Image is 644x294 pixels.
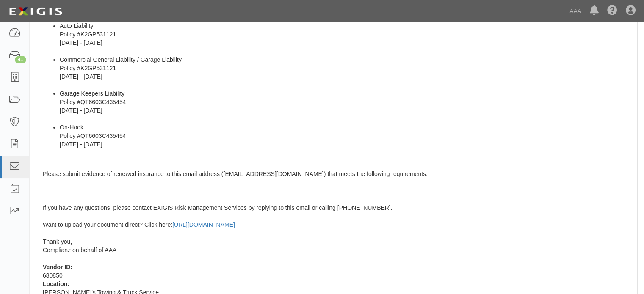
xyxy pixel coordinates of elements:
li: Garage Keepers Liability Policy #QT6603C435454 [DATE] - [DATE] [60,89,631,123]
li: Commercial General Liability / Garage Liability Policy #K2GP531121 [DATE] - [DATE] [60,55,631,89]
li: On-Hook Policy #QT6603C435454 [DATE] - [DATE] [60,123,631,148]
i: Help Center - Complianz [607,6,617,16]
b: Location: [43,280,69,287]
a: [URL][DOMAIN_NAME] [172,221,235,228]
a: AAA [565,3,586,19]
b: Vendor ID: [43,264,72,270]
div: 41 [15,56,26,63]
li: Auto Liability Policy #K2GP531121 [DATE] - [DATE] [60,22,631,55]
img: logo-5460c22ac91f19d4615b14bd174203de0afe785f0fc80cf4dbbc73dc1793850b.png [6,4,65,19]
